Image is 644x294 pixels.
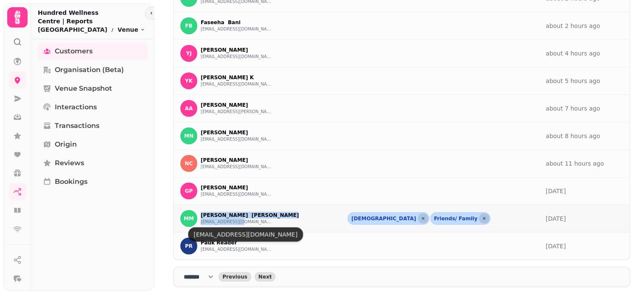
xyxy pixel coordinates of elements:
span: Transactions [55,121,99,131]
span: Next [259,275,272,280]
a: about 11 hours ago [546,160,604,167]
a: about 8 hours ago [546,133,600,139]
p: Pauk Reader [201,239,273,246]
a: about 2 hours ago [546,22,600,29]
button: back [219,272,251,282]
p: [PERSON_NAME] [201,47,273,53]
a: Venue Snapshot [38,80,148,97]
p: [PERSON_NAME] K [201,74,273,81]
span: Previous [222,275,247,280]
a: [DATE] [546,243,566,250]
a: Reviews [38,155,148,172]
a: [DATE] [546,215,566,222]
p: [PERSON_NAME] [PERSON_NAME] [201,212,299,219]
p: [GEOGRAPHIC_DATA] [38,25,107,34]
span: Bookings [55,177,87,187]
span: YJ [186,50,191,56]
p: [PERSON_NAME] [201,102,273,108]
p: Faseeha Bani [201,19,273,26]
a: about 7 hours ago [546,105,600,112]
nav: Tabs [31,39,155,291]
button: [EMAIL_ADDRESS][DOMAIN_NAME] [201,246,273,253]
span: GP [185,188,193,194]
p: [PERSON_NAME] [201,157,273,164]
span: MN [184,133,194,139]
button: Venue [118,25,145,34]
a: [DATE] [546,188,566,194]
a: about 5 hours ago [546,78,600,84]
span: Interactions [55,102,97,112]
a: Bookings [38,173,148,190]
button: [EMAIL_ADDRESS][DOMAIN_NAME] [201,191,273,198]
button: [EMAIL_ADDRESS][DOMAIN_NAME] [201,219,273,225]
span: YK [185,78,193,84]
span: Customers [55,46,93,56]
button: [EMAIL_ADDRESS][DOMAIN_NAME] [201,136,273,143]
button: next [255,272,276,282]
div: [EMAIL_ADDRESS][DOMAIN_NAME] [188,227,303,242]
span: PR [185,243,193,249]
span: NC [185,161,193,166]
span: Origin [55,139,77,150]
span: [DEMOGRAPHIC_DATA] [352,215,416,222]
span: Friends/ Family [434,215,478,222]
h2: Hundred Wellness Centre | Reports [38,8,145,25]
span: Reviews [55,158,84,168]
span: AA [185,105,193,111]
a: Origin [38,136,148,153]
span: Organisation (beta) [55,65,124,75]
button: [EMAIL_ADDRESS][DOMAIN_NAME] [201,26,273,33]
p: [PERSON_NAME] [201,184,273,191]
a: Organisation (beta) [38,61,148,78]
p: [PERSON_NAME] [201,129,273,136]
span: FB [185,23,192,29]
button: [EMAIL_ADDRESS][DOMAIN_NAME] [201,53,273,60]
a: Customers [38,43,148,60]
button: [EMAIL_ADDRESS][PERSON_NAME][DOMAIN_NAME] [201,108,273,115]
nav: breadcrumb [38,25,145,34]
button: [EMAIL_ADDRESS][DOMAIN_NAME] [201,81,273,88]
a: Interactions [38,99,148,116]
button: [EMAIL_ADDRESS][DOMAIN_NAME] [201,164,273,170]
a: about 4 hours ago [546,50,600,57]
nav: Pagination [173,267,630,287]
span: MM [184,216,194,222]
span: Venue Snapshot [55,83,112,94]
a: Transactions [38,117,148,134]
